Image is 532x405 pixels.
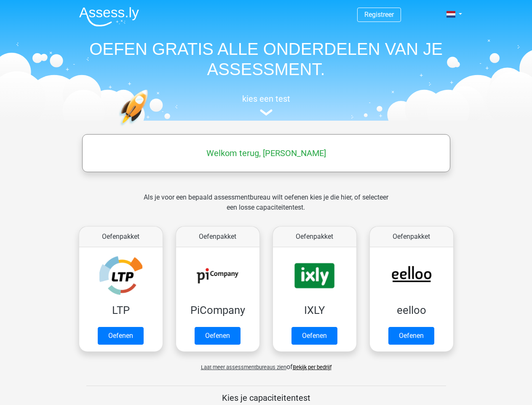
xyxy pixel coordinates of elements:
a: Bekijk per bedrijf [293,364,331,370]
a: Registreer [364,11,394,19]
h5: Welkom terug, [PERSON_NAME] [86,148,446,158]
a: Oefenen [98,327,144,345]
span: Laat meer assessmentbureaus zien [201,364,286,370]
a: Oefenen [291,327,337,345]
img: Assessly [79,7,139,27]
div: Als je voor een bepaald assessmentbureau wilt oefenen kies je die hier, of selecteer een losse ca... [137,192,395,223]
a: Oefenen [195,327,241,345]
img: assessment [260,109,273,116]
div: of [72,355,460,372]
a: Oefenen [388,327,434,345]
h1: OEFEN GRATIS ALLE ONDERDELEN VAN JE ASSESSMENT. [72,39,460,79]
h5: Kies je capaciteitentest [86,393,446,403]
img: oefenen [119,89,181,166]
a: kies een test [72,94,460,116]
h5: kies een test [72,94,460,104]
